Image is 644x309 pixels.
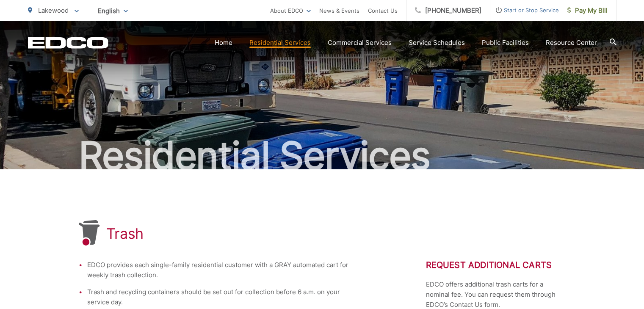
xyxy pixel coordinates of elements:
[426,260,566,270] h2: Request Additional Carts
[319,6,359,16] a: News & Events
[482,38,529,48] a: Public Facilities
[28,135,616,177] h2: Residential Services
[28,37,108,49] a: EDCD logo. Return to the homepage.
[38,6,69,14] span: Lakewood
[368,6,398,16] a: Contact Us
[328,38,392,48] a: Commercial Services
[249,38,311,48] a: Residential Services
[91,3,134,18] span: English
[215,38,232,48] a: Home
[87,287,358,307] li: Trash and recycling containers should be set out for collection before 6 a.m. on your service day.
[409,38,465,48] a: Service Schedules
[546,38,597,48] a: Resource Center
[106,225,144,242] h1: Trash
[567,6,608,16] span: Pay My Bill
[270,6,311,16] a: About EDCO
[87,260,358,280] li: EDCO provides each single-family residential customer with a GRAY automated cart for weekly trash...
